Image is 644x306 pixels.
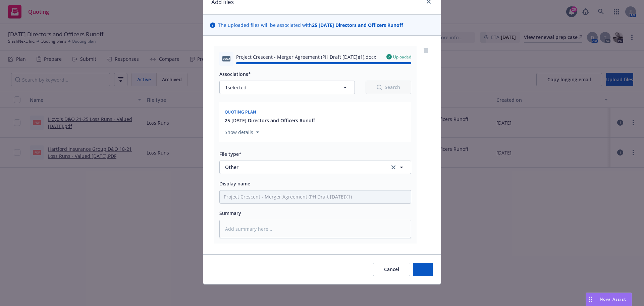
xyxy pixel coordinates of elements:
span: The uploaded files will be associated with [218,21,403,29]
span: Display name [219,180,250,187]
button: Nova Assist [586,293,632,306]
span: Nova Assist [600,296,626,302]
span: 1 selected [225,84,247,91]
span: Other [225,164,380,171]
a: remove [422,46,430,54]
button: 25 [DATE] Directors and Officers Runoff [225,117,315,124]
strong: 25 [DATE] Directors and Officers Runoff [312,22,403,28]
button: Add files [413,263,433,276]
input: Add display name here... [220,190,411,203]
span: Project Crescent - Merger Agreement (PH Draft [DATE])(1).docx [236,53,376,60]
span: Associations* [219,71,251,77]
span: Quoting plan [225,109,256,115]
a: clear selection [389,163,397,171]
button: Show details [222,128,262,136]
button: Otherclear selection [219,161,411,174]
button: 1selected [219,81,355,94]
span: File type* [219,151,241,157]
button: Cancel [373,263,410,276]
span: docx [222,56,230,61]
span: Summary [219,210,241,216]
div: Drag to move [586,293,594,306]
span: Add files [413,266,433,272]
span: Uploaded [393,54,411,60]
span: Cancel [384,266,399,272]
